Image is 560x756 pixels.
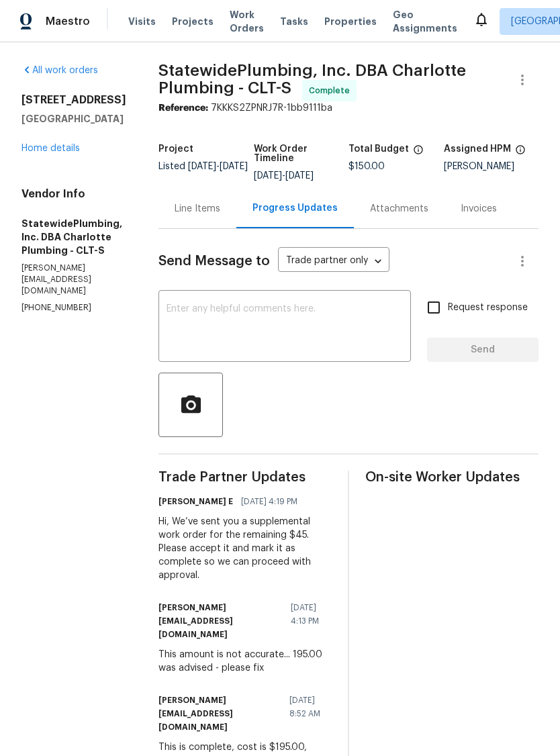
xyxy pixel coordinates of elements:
[158,495,233,508] h6: [PERSON_NAME] E
[370,202,428,216] div: Attachments
[158,471,332,484] span: Trade Partner Updates
[230,8,264,35] span: Work Orders
[444,144,511,154] h5: Assigned HPM
[413,144,424,162] span: The total cost of line items that have been proposed by Opendoor. This sum includes line items th...
[158,648,332,675] div: This amount is not accurate... 195.00 was advised - please fix
[444,162,539,171] div: [PERSON_NAME]
[158,694,281,734] h6: [PERSON_NAME][EMAIL_ADDRESS][DOMAIN_NAME]
[188,162,248,171] span: -
[158,162,248,171] span: Listed
[289,694,324,720] span: [DATE] 8:52 AM
[21,66,98,75] a: All work orders
[324,15,377,28] span: Properties
[158,103,208,113] b: Reference:
[188,162,216,171] span: [DATE]
[128,15,156,28] span: Visits
[254,171,282,181] span: [DATE]
[158,101,539,115] div: 7KKKS2ZPNRJ7R-1bb9111ba
[278,250,389,273] div: Trade partner only
[254,171,314,181] span: -
[285,171,314,181] span: [DATE]
[348,162,385,171] span: $150.00
[21,112,126,126] h5: [GEOGRAPHIC_DATA]
[158,601,283,641] h6: [PERSON_NAME][EMAIL_ADDRESS][DOMAIN_NAME]
[220,162,248,171] span: [DATE]
[291,601,324,628] span: [DATE] 4:13 PM
[21,93,126,107] h2: [STREET_ADDRESS]
[348,144,409,154] h5: Total Budget
[254,144,349,163] h5: Work Order Timeline
[21,144,80,153] a: Home details
[175,202,220,216] div: Line Items
[21,263,126,297] p: [PERSON_NAME][EMAIL_ADDRESS][DOMAIN_NAME]
[158,515,332,582] div: Hi, We’ve sent you a supplemental work order for the remaining $45. Please accept it and mark it ...
[21,187,126,201] h4: Vendor Info
[515,144,526,162] span: The hpm assigned to this work order.
[21,217,126,257] h5: StatewidePlumbing, Inc. DBA Charlotte Plumbing - CLT-S
[252,201,338,215] div: Progress Updates
[280,17,308,26] span: Tasks
[461,202,497,216] div: Invoices
[393,8,457,35] span: Geo Assignments
[365,471,539,484] span: On-site Worker Updates
[448,301,528,315] span: Request response
[158,62,466,96] span: StatewidePlumbing, Inc. DBA Charlotte Plumbing - CLT-S
[158,144,193,154] h5: Project
[21,302,126,314] p: [PHONE_NUMBER]
[309,84,355,97] span: Complete
[241,495,297,508] span: [DATE] 4:19 PM
[158,254,270,268] span: Send Message to
[46,15,90,28] span: Maestro
[172,15,214,28] span: Projects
